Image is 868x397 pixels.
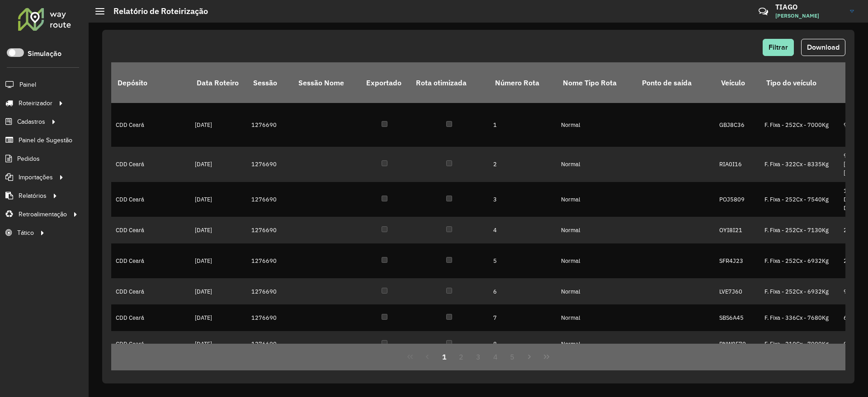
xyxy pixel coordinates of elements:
td: Normal [557,304,636,331]
td: 1276690 [247,182,292,217]
button: Last Page [538,348,555,365]
h3: TIAGO [775,3,843,11]
td: F. Fixa - 210Cx - 7000Kg [760,331,839,357]
span: Importações [19,173,53,182]
td: F. Fixa - 252Cx - 7540Kg [760,182,839,217]
td: [DATE] [190,182,247,217]
button: 3 [470,348,487,365]
td: 6 [489,278,557,304]
td: F. Fixa - 252Cx - 6932Kg [760,243,839,279]
td: OYI8I21 [715,217,760,243]
td: [DATE] [190,147,247,182]
td: 1276690 [247,331,292,357]
td: CDD Ceará [111,278,190,304]
td: [DATE] [190,331,247,357]
button: 2 [453,348,470,365]
span: Download [807,43,840,51]
td: CDD Ceará [111,243,190,279]
button: Download [801,39,845,56]
span: [PERSON_NAME] [775,12,843,20]
span: Pedidos [17,154,40,163]
th: Sessão [247,62,292,103]
th: Rota otimizada [410,62,489,103]
td: CDD Ceará [111,147,190,182]
td: [DATE] [190,278,247,304]
span: Relatórios [19,191,47,201]
td: Normal [557,217,636,243]
td: CDD Ceará [111,217,190,243]
td: SFR4J23 [715,243,760,279]
td: [DATE] [190,304,247,331]
td: SBS6A45 [715,304,760,331]
th: Sessão Nome [292,62,360,103]
th: Data Roteiro [190,62,247,103]
a: Contato Rápido [754,2,773,21]
td: Normal [557,103,636,147]
td: POJ5809 [715,182,760,217]
th: Tipo do veículo [760,62,839,103]
td: 1276690 [247,243,292,279]
td: [DATE] [190,217,247,243]
th: Exportado [360,62,410,103]
span: Tático [17,228,34,238]
td: GBJ8C36 [715,103,760,147]
button: 1 [436,348,453,365]
td: Normal [557,331,636,357]
td: 1276690 [247,304,292,331]
td: 7 [489,304,557,331]
td: CDD Ceará [111,304,190,331]
td: [DATE] [190,243,247,279]
td: F. Fixa - 252Cx - 7000Kg [760,103,839,147]
th: Nome Tipo Rota [557,62,636,103]
td: Normal [557,147,636,182]
td: 8 [489,331,557,357]
td: 1 [489,103,557,147]
td: PNW8F79 [715,331,760,357]
td: 1276690 [247,147,292,182]
td: 1276690 [247,217,292,243]
td: 5 [489,243,557,279]
td: RIA0I16 [715,147,760,182]
td: F. Fixa - 252Cx - 7130Kg [760,217,839,243]
td: Normal [557,243,636,279]
td: Normal [557,278,636,304]
td: 4 [489,217,557,243]
td: [DATE] [190,103,247,147]
td: 1276690 [247,103,292,147]
th: Depósito [111,62,190,103]
label: Simulação [28,48,61,59]
button: 4 [487,348,504,365]
span: Cadastros [17,117,45,126]
td: CDD Ceará [111,331,190,357]
td: F. Fixa - 252Cx - 6932Kg [760,278,839,304]
button: Filtrar [763,39,794,56]
span: Filtrar [769,43,788,51]
span: Painel de Sugestão [19,135,72,145]
button: Next Page [521,348,538,365]
th: Ponto de saída [636,62,715,103]
h2: Relatório de Roteirização [104,6,208,16]
td: 2 [489,147,557,182]
td: 3 [489,182,557,217]
th: Número Rota [489,62,557,103]
span: Retroalimentação [19,210,67,219]
td: LVE7J60 [715,278,760,304]
td: CDD Ceará [111,182,190,217]
span: Roteirizador [19,98,52,108]
td: F. Fixa - 336Cx - 7680Kg [760,304,839,331]
td: 1276690 [247,278,292,304]
td: F. Fixa - 322Cx - 8335Kg [760,147,839,182]
button: 5 [504,348,521,365]
span: Painel [19,80,36,89]
td: CDD Ceará [111,103,190,147]
td: Normal [557,182,636,217]
th: Veículo [715,62,760,103]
